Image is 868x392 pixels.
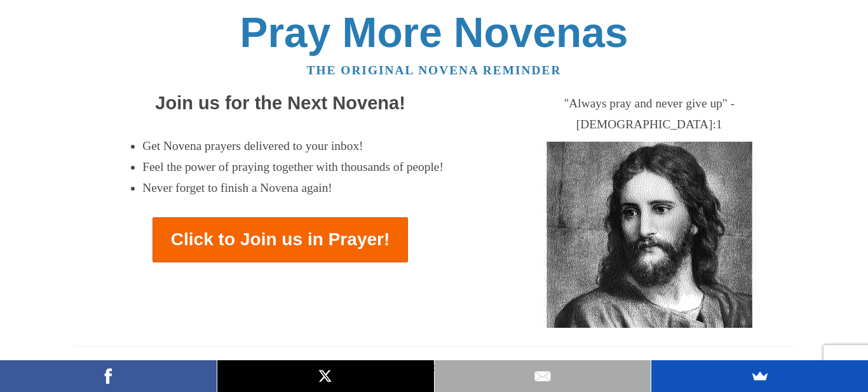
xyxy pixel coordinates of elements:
[533,367,552,386] img: Email
[307,64,562,77] a: The original novena reminder
[217,360,434,392] a: X
[245,349,291,385] a: About
[316,367,335,386] img: X
[98,367,118,386] img: Facebook
[294,349,337,385] a: FAQs
[340,349,467,385] a: How to Pray a Novena
[470,349,528,385] a: Novenas
[750,367,770,386] img: SumoMe
[240,9,628,56] a: Pray More Novenas
[142,157,444,178] li: Feel the power of praying together with thousands of people!
[142,178,444,199] li: Never forget to finish a Novena again!
[505,93,794,135] div: "Always pray and never give up" - [DEMOGRAPHIC_DATA]:1
[651,360,868,392] a: SumoMe
[531,349,570,385] a: Blog
[435,360,651,392] a: Email
[142,136,444,157] li: Get Novena prayers delivered to your inbox!
[74,93,485,114] h2: Join us for the Next Novena!
[153,217,409,262] a: Click to Join us in Prayer!
[528,142,771,328] img: Jesus
[573,349,623,385] a: Sign in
